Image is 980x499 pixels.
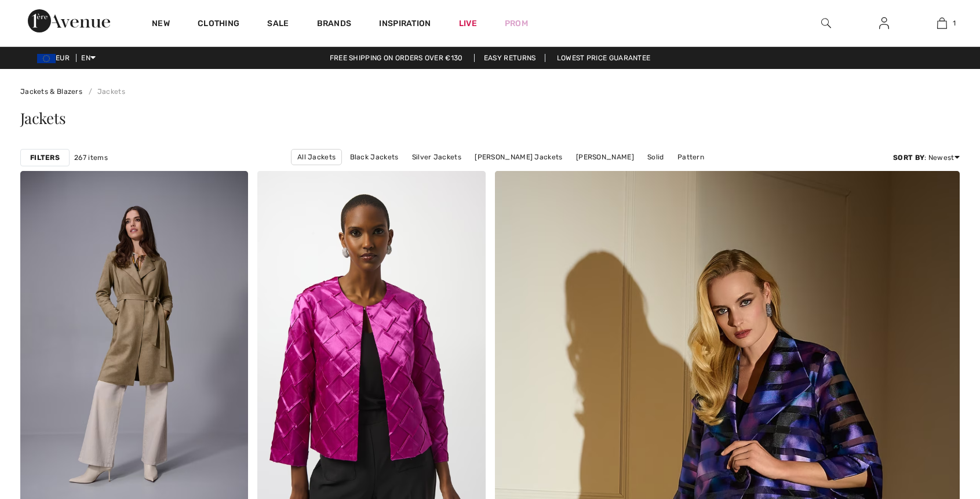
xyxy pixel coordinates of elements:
[20,108,65,128] span: Jackets
[821,16,831,30] img: search the website
[548,54,660,62] a: Lowest Price Guarantee
[913,16,970,30] a: 1
[20,88,82,96] a: Jackets & Blazers
[84,88,125,96] a: Jackets
[906,412,968,441] iframe: Opens a widget where you can find more information
[81,54,96,62] span: EN
[198,19,239,31] a: Clothing
[469,150,568,165] a: [PERSON_NAME] Jackets
[37,54,56,63] img: Euro
[474,54,546,62] a: Easy Returns
[953,18,956,28] span: 1
[37,54,74,62] span: EUR
[152,19,170,31] a: New
[291,149,342,165] a: All Jackets
[870,16,898,31] a: Sign In
[317,19,352,31] a: Brands
[937,16,947,30] img: My Bag
[28,9,110,32] img: 1ère Avenue
[74,152,108,163] span: 267 items
[379,19,431,31] span: Inspiration
[30,152,60,163] strong: Filters
[505,17,528,30] a: Prom
[320,54,472,62] a: Free shipping on orders over €130
[267,19,289,31] a: Sale
[406,150,467,165] a: Silver Jackets
[344,150,405,165] a: Black Jackets
[672,150,710,165] a: Pattern
[642,150,670,165] a: Solid
[879,16,889,30] img: My Info
[893,152,960,163] div: : Newest
[570,150,640,165] a: [PERSON_NAME]
[459,17,477,30] a: Live
[893,154,924,162] strong: Sort By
